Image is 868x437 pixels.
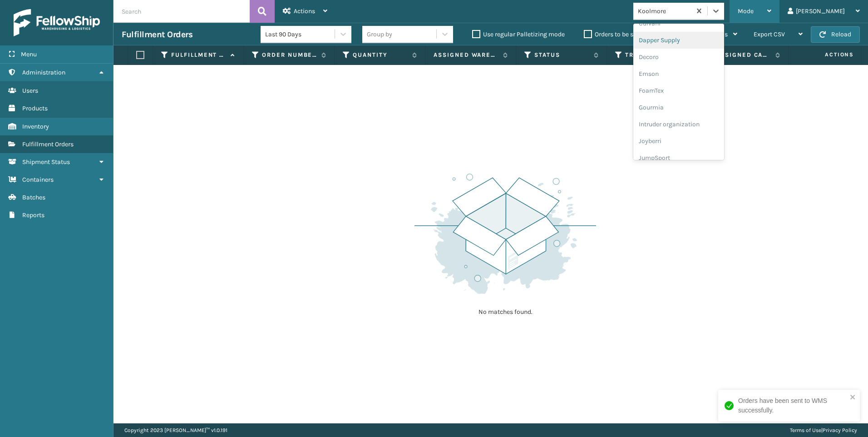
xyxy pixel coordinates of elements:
[716,51,771,59] label: Assigned Carrier Service
[633,65,724,82] div: Emson
[22,140,74,148] span: Fulfillment Orders
[265,30,335,39] div: Last 90 Days
[22,123,49,130] span: Inventory
[122,29,192,40] h3: Fulfillment Orders
[22,69,65,76] span: Administration
[22,87,38,94] span: Users
[633,49,724,65] div: Decoro
[754,30,785,38] span: Export CSV
[796,47,859,62] span: Actions
[625,51,680,59] label: Tracking Number
[472,30,565,38] label: Use regular Palletizing mode
[633,133,724,149] div: Joyberri
[534,51,589,59] label: Status
[367,30,392,39] div: Group by
[22,176,54,184] span: Containers
[738,7,754,15] span: Mode
[633,15,724,32] div: Culvani
[850,393,856,402] button: close
[633,99,724,116] div: Gourmia
[633,149,724,166] div: JumpSport
[22,211,44,219] span: Reports
[22,104,48,112] span: Products
[738,396,847,415] div: Orders have been sent to WMS successfully.
[633,32,724,49] div: Dapper Supply
[21,50,37,58] span: Menu
[22,194,45,201] span: Batches
[811,26,860,43] button: Reload
[124,423,227,437] p: Copyright 2023 [PERSON_NAME]™ v 1.0.191
[584,30,672,38] label: Orders to be shipped [DATE]
[633,82,724,99] div: FoamTex
[353,51,408,59] label: Quantity
[633,116,724,133] div: Intruder organization
[434,51,498,59] label: Assigned Warehouse
[171,51,226,59] label: Fulfillment Order Id
[22,158,70,166] span: Shipment Status
[294,7,315,15] span: Actions
[14,9,100,36] img: logo
[638,6,692,16] div: Koolmore
[262,51,317,59] label: Order Number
